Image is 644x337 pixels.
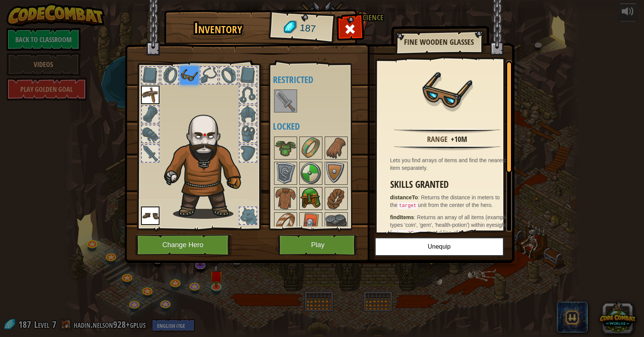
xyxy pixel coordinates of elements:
[375,237,504,256] button: Unequip
[390,214,414,220] strong: findItems
[451,134,467,145] div: +10m
[135,234,233,256] button: Change Hero
[141,86,159,104] img: portrait.png
[390,214,508,236] span: Returns an array of all items (example types 'coin', 'gem', 'health-potion') within eyesight ( m ...
[325,213,347,234] img: portrait.png
[299,21,316,36] span: 187
[325,188,347,209] img: portrait.png
[300,188,322,209] img: portrait.png
[141,207,159,225] img: portrait.png
[403,38,475,46] h2: Fine Wooden Glasses
[275,90,296,112] img: portrait.png
[325,137,347,159] img: portrait.png
[422,66,472,116] img: portrait.png
[275,213,296,234] img: portrait.png
[390,179,508,190] h3: Skills Granted
[418,194,421,200] span: :
[398,202,418,209] code: target
[275,137,296,159] img: portrait.png
[275,163,296,184] img: portrait.png
[273,75,363,85] h4: Restricted
[325,163,347,184] img: portrait.png
[169,20,267,36] h1: Inventory
[394,145,500,150] img: hr.png
[390,194,418,200] strong: distanceTo
[390,194,500,208] span: Returns the distance in meters to the unit from the center of the hero.
[394,129,500,133] img: hr.png
[300,213,322,234] img: portrait.png
[300,137,322,159] img: portrait.png
[392,230,427,237] code: visualRange
[275,188,296,209] img: portrait.png
[278,234,358,256] button: Play
[180,66,199,85] img: portrait.png
[427,134,448,145] div: Range
[300,163,322,184] img: portrait.png
[414,214,417,220] span: :
[273,121,363,131] h4: Locked
[390,156,508,172] div: Lets you find arrays of items and find the nearest item separately.
[160,107,254,219] img: goliath_hair.png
